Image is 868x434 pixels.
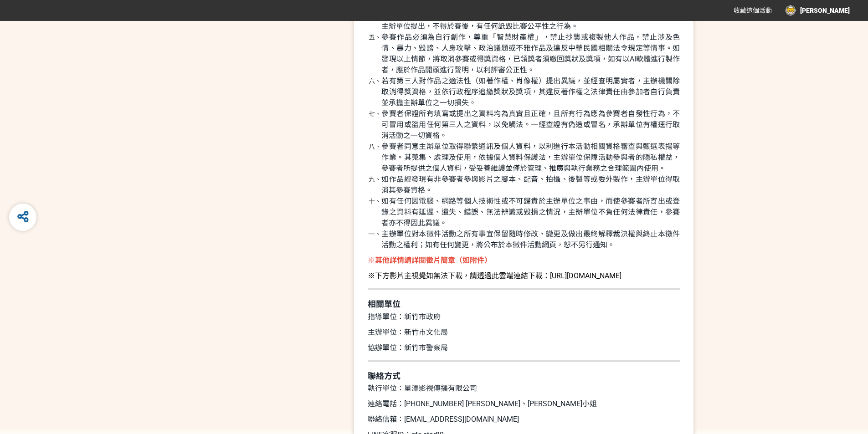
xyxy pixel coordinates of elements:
[368,256,492,265] strong: ※其他詳情請詳閱徵片簡章（如附件）
[381,197,680,227] span: 如有任何因電腦、網路等個人技術性或不可歸責於主辦單位之事由，而使參賽者所寄出或登錄之資料有延遲、遺失、錯誤、無法辨識或毀損之情況，主辦單位不負任何法律責任，參賽者亦不得因此異議。
[381,33,680,74] span: 參賽作品必須為自行創作，尊重「智慧財產權」，禁止抄襲或複製他人作品，禁止涉及色情、暴力、毀謗、人身攻擊、政治議題或不雅作品及違反中華民國相關法令規定等情事。如發現以上情節，將取消參賽或得獎資格，...
[381,175,680,194] span: 如作品經發現有非參賽者參與影片之腳本、配音、拍攝、後製等或委外製作，主辦單位得取消其參賽資格。
[550,271,621,280] span: [URL][DOMAIN_NAME]
[381,109,680,140] span: 參賽者保證所有填寫或提出之資料均為真實且正確，且所有行為應為參賽者自發性行為，不可冒用或盜用任何第三人之資料，以免觸法。一經查證有偽造或冒名，承辦單位有權逕行取消活動之一切資格。
[368,415,519,424] span: 聯絡信箱：[EMAIL_ADDRESS][DOMAIN_NAME]
[381,230,680,249] span: 主辦單位對本徵件活動之所有事宜保留隨時修改、變更及做出最終解釋裁決權與終止本徵件活動之權利；如有任何變更，將公布於本徵件活動網頁，恕不另行通知。
[368,299,401,309] strong: 相關單位
[381,142,680,173] span: 參賽者同意主辦單位取得聯繫通訊及個人資料，以利進行本活動相關資格審查與甄選表揚等作業。其蒐集、處理及使用，依據個人資料保護法，主辦單位保障活動參與者的隱私權益，參賽者所提供之個人資料，受妥善維護...
[368,312,441,321] span: 指導單位：新竹市政府
[368,343,448,352] span: 協辦單位：新竹市警察局
[368,328,448,337] span: 主辦單位：新竹市文化局
[550,272,621,280] a: [URL][DOMAIN_NAME]
[368,271,550,280] span: ※下方影片主視覺如無法下載，請透過此雲端連結下載：
[368,371,401,381] strong: 聯絡方式
[368,399,597,408] span: 連絡電話：[PHONE_NUMBER] [PERSON_NAME]、[PERSON_NAME]小姐
[381,77,680,107] span: 若有第三人對作品之適法性（如著作權、肖像權）提出異議，並經查明屬實者，主辦機關除取消得獎資格，並依行政程序追繳獎狀及獎項，其違反著作權之法律責任由參加者自行負責並承擔主辦單位之一切損失。
[368,384,477,393] span: 執行單位：星澤影視傳播有限公司
[734,7,772,14] span: 收藏這個活動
